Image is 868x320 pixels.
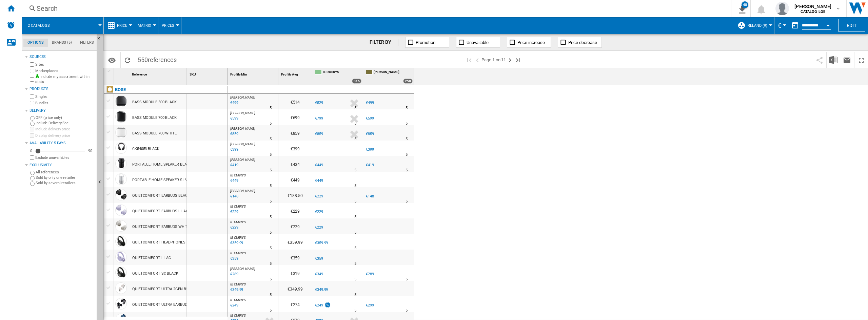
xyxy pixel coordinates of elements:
[278,109,312,125] div: €699
[229,68,278,79] div: Profile Min Sort None
[270,307,272,314] div: Delivery Time : 5 days
[315,210,323,214] div: €229
[280,68,312,79] div: Sort None
[229,255,238,262] div: Last updated : Wednesday, 17 September 2025 00:37
[230,236,246,239] span: IE CURRYS
[229,68,278,79] div: Sort None
[230,95,255,99] span: [PERSON_NAME]
[132,72,147,76] span: Reference
[366,303,374,307] div: €299
[314,162,323,169] div: €449
[278,281,312,296] div: €349.99
[30,101,34,105] input: Bundles
[35,127,94,132] label: Include delivery price
[354,214,356,220] div: Delivery Time : 5 days
[465,52,473,68] button: First page
[364,68,414,85] div: [PERSON_NAME] 258 offers sold by IE HARVEY NORMAN
[138,17,155,34] button: Matrix
[354,167,356,174] div: Delivery Time : 5 days
[30,116,35,121] input: OFF (price only)
[188,68,227,79] div: SKU Sort None
[115,68,129,79] div: Sort None
[29,141,94,146] div: Availability 5 Days
[854,52,868,68] button: Maximize
[36,170,94,175] label: All references
[315,287,328,292] div: €349.99
[30,176,35,180] input: Sold by only one retailer
[822,18,834,30] button: Open calendar
[517,40,545,45] span: Price increase
[134,52,180,66] span: 550
[366,147,374,152] div: €399
[270,276,272,283] div: Delivery Time : 5 days
[406,136,408,143] div: Delivery Time : 5 days
[315,256,323,261] div: €359
[229,209,238,215] div: Last updated : Wednesday, 17 September 2025 00:35
[365,146,374,153] div: €399
[107,17,131,34] div: Price
[354,292,356,298] div: Delivery Time : 5 days
[36,121,94,126] label: Include Delivery Fee
[314,302,331,309] div: €249
[314,115,323,122] div: €799
[829,56,837,64] img: excel-24x24.png
[86,148,94,153] div: 90
[229,115,238,122] div: Last updated : Wednesday, 17 September 2025 06:58
[28,148,34,153] div: 0
[314,271,323,278] div: €349
[354,245,356,252] div: Delivery Time : 5 days
[7,21,15,29] img: alerts-logo.svg
[230,173,246,177] span: IE CURRYS
[230,282,246,286] span: IE CURRYS
[132,250,171,266] div: QUIETCOMFORT LILAC
[365,131,374,137] div: €859
[788,19,802,32] button: md-calendar
[827,52,840,68] button: Download in Excel
[278,296,312,312] div: €274
[366,101,374,105] div: €499
[403,79,413,84] div: 258 offers sold by IE HARVEY NORMAN
[132,126,177,141] div: BASS MODULE 700 WHITE
[778,22,781,29] span: €
[23,39,48,47] md-tab-item: Options
[315,303,323,307] div: €249
[30,171,35,175] input: All references
[747,23,767,28] span: Ireland (9)
[314,100,323,106] div: €529
[97,34,105,46] button: Hide
[801,9,825,14] b: CATALOG LGE
[162,17,178,34] button: Prices
[30,133,34,138] input: Display delivery price
[30,155,34,160] input: Display delivery price
[840,52,854,68] button: Send this report by email
[162,23,174,28] span: Prices
[481,52,506,68] span: Page 1 on 11
[406,198,408,205] div: Delivery Time : 5 days
[30,182,35,186] input: Sold by several retailers
[35,62,94,67] label: Sites
[354,198,356,205] div: Delivery Time : 5 days
[229,177,238,184] div: Last updated : Wednesday, 17 September 2025 00:22
[514,52,522,68] button: Last page
[280,68,312,79] div: Profile Avg Sort None
[230,298,246,302] span: IE CURRYS
[270,183,272,189] div: Delivery Time : 5 days
[354,276,356,283] div: Delivery Time : 5 days
[278,141,312,156] div: €399
[229,224,238,231] div: Last updated : Wednesday, 17 September 2025 00:21
[354,183,356,189] div: Delivery Time : 5 days
[132,157,191,172] div: PORTABLE HOME SPEAKER BLACK
[36,180,94,186] label: Sold by several retailers
[35,133,94,138] label: Display delivery price
[278,156,312,172] div: €434
[270,260,272,267] div: Delivery Time : 5 days
[29,163,94,168] div: Exclusivity
[35,94,94,99] label: Singles
[315,163,323,167] div: €449
[278,203,312,218] div: €229
[507,37,551,48] button: Price increase
[35,68,94,73] label: Marketplaces
[775,2,789,15] img: profile.jpg
[29,86,94,92] div: Products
